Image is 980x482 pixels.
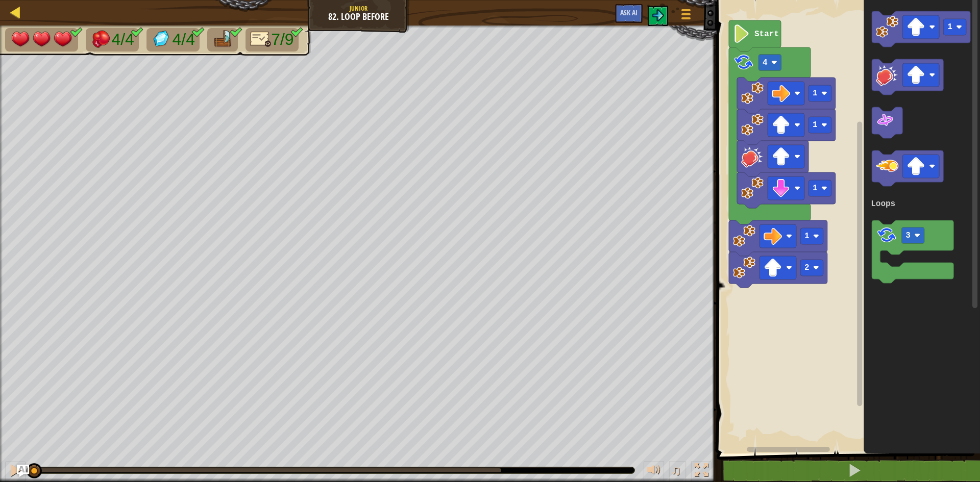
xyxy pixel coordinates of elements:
[813,120,818,130] text: 1
[691,461,712,482] button: Toggle fullscreen
[17,465,29,477] button: Ask AI
[905,231,911,240] text: 3
[5,28,78,52] li: Your hero must survive.
[947,22,952,32] text: 1
[804,232,810,241] text: 1
[673,4,699,28] button: Show game menu
[172,30,194,48] span: 4/4
[763,58,768,67] text: 4
[871,199,895,209] text: Loops
[813,89,818,98] text: 1
[644,461,664,482] button: Adjust volume
[207,28,238,52] li: Go to the raft.
[246,28,299,52] li: Only 7 lines of code
[111,30,134,48] span: 4/4
[86,28,139,52] li: Defeat the enemies.
[648,6,668,26] button: $t('play_level.next_level')
[669,461,687,482] button: ♫
[804,263,810,272] text: 2
[146,28,200,52] li: Collect the gems.
[671,463,681,478] span: ♫
[615,4,643,23] button: Ask AI
[813,184,818,193] text: 1
[754,30,779,39] text: Start
[5,461,26,482] button: Ctrl + P: Pause
[620,8,638,17] span: Ask AI
[271,30,293,48] span: 7/9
